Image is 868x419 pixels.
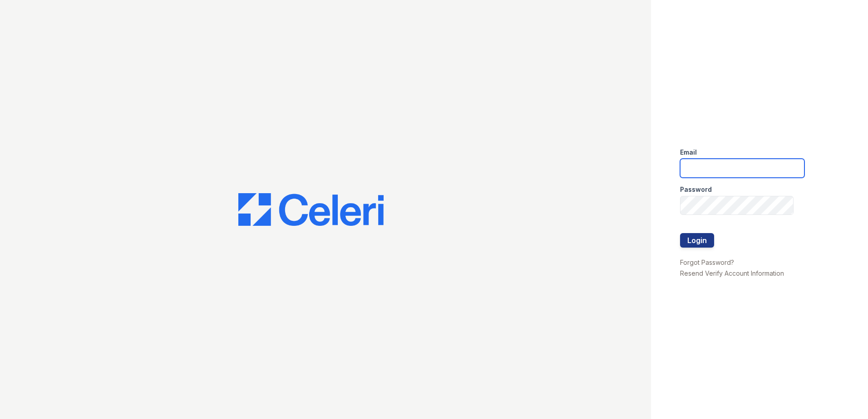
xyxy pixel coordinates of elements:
label: Password [680,185,712,194]
a: Forgot Password? [680,258,734,266]
label: Email [680,148,697,157]
img: CE_Logo_Blue-a8612792a0a2168367f1c8372b55b34899dd931a85d93a1a3d3e32e68fde9ad4.png [238,193,384,226]
button: Login [680,233,714,248]
a: Resend Verify Account Information [680,269,784,277]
